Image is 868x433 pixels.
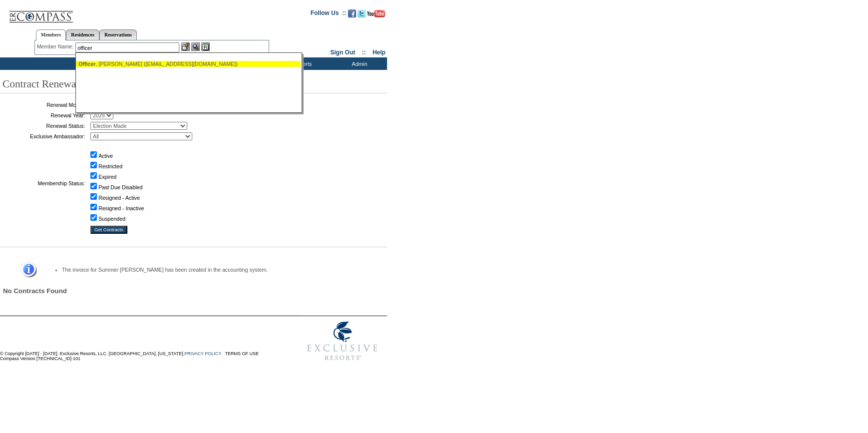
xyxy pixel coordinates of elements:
[358,12,366,18] a: Follow us on Twitter
[2,132,85,140] td: Exclusive Ambassador:
[201,42,210,51] img: Reservations
[181,42,190,51] img: b_edit.gif
[98,195,140,201] label: Resigned - Active
[98,184,142,190] label: Past Due Disabled
[2,101,85,109] td: Renewal Month:
[37,42,75,51] div: Member Name:
[90,226,127,234] input: Get Contracts
[330,49,355,56] a: Sign Out
[98,153,113,159] label: Active
[362,49,366,56] span: ::
[184,351,221,356] a: PRIVACY POLICY
[2,122,85,130] td: Renewal Status:
[8,2,73,23] img: Compass Home
[99,29,137,40] a: Reservations
[298,316,387,366] img: Exclusive Resorts
[348,9,356,17] img: Become our fan on Facebook
[367,10,385,17] img: Subscribe to our YouTube Channel
[367,12,385,18] a: Subscribe to our YouTube Channel
[62,267,369,273] li: The invoice for Summer [PERSON_NAME] has been created in the accounting system.
[66,29,99,40] a: Residences
[14,262,37,278] img: Information Message
[36,29,66,40] a: Members
[98,163,122,169] label: Restricted
[330,57,387,70] td: Admin
[78,61,95,67] span: Officer
[78,61,298,67] div: , [PERSON_NAME] ([EMAIL_ADDRESS][DOMAIN_NAME])
[358,9,366,17] img: Follow us on Twitter
[98,174,116,180] label: Expired
[311,8,346,20] td: Follow Us ::
[225,351,259,356] a: TERMS OF USE
[2,111,85,119] td: Renewal Year:
[3,287,67,295] span: No Contracts Found
[373,49,386,56] a: Help
[2,143,85,223] td: Membership Status:
[98,216,125,222] label: Suspended
[348,12,356,18] a: Become our fan on Facebook
[191,42,200,51] img: View
[98,205,144,211] label: Resigned - Inactive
